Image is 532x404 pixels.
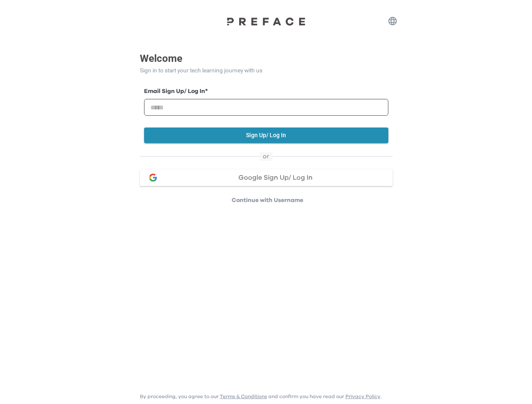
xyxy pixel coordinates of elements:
p: Welcome [140,51,393,66]
label: Email Sign Up/ Log In * [144,87,388,96]
a: Privacy Policy [345,394,380,399]
p: By proceeding, you agree to our and confirm you have read our . [140,393,382,400]
img: google login [148,173,158,183]
button: Sign Up/ Log In [144,128,388,143]
span: Google Sign Up/ Log In [238,174,313,181]
img: Preface Logo [224,17,308,26]
span: or [259,152,273,161]
button: google loginGoogle Sign Up/ Log In [140,169,393,186]
p: Continue with Username [142,196,393,205]
a: Terms & Conditions [220,394,267,399]
p: Sign in to start your tech learning journey with us [140,66,393,75]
